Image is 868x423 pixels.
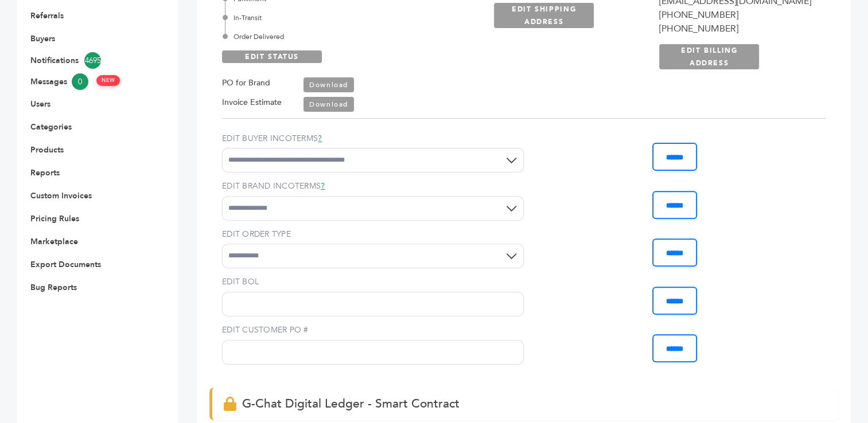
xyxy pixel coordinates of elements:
[222,324,524,336] label: EDIT CUSTOMER PO #
[30,167,60,178] a: Reports
[30,33,55,44] a: Buyers
[96,75,120,86] span: NEW
[222,50,322,63] a: EDIT STATUS
[222,181,524,192] label: EDIT BRAND INCOTERMS
[30,52,147,69] a: Notifications4695
[30,190,92,201] a: Custom Invoices
[318,133,322,144] a: ?
[222,96,282,109] label: Invoice Estimate
[30,259,101,270] a: Export Documents
[659,44,759,69] a: EDIT BILLING ADDRESS
[30,144,64,155] a: Products
[30,73,147,90] a: Messages0 NEW
[225,13,433,23] div: In-Transit
[30,10,64,21] a: Referrals
[30,213,79,224] a: Pricing Rules
[242,395,460,412] span: G-Chat Digital Ledger - Smart Contract
[494,3,594,28] a: EDIT SHIPPING ADDRESS
[222,76,270,90] label: PO for Brand
[321,181,325,191] a: ?
[84,52,101,69] span: 4695
[303,77,354,92] a: Download
[303,97,354,112] a: Download
[30,99,50,109] a: Users
[222,229,524,240] label: EDIT ORDER TYPE
[30,282,77,293] a: Bug Reports
[222,276,524,288] label: EDIT BOL
[30,122,72,132] a: Categories
[659,22,813,36] div: [PHONE_NUMBER]
[72,73,88,90] span: 0
[30,236,78,247] a: Marketplace
[225,32,433,42] div: Order Delivered
[659,8,813,22] div: [PHONE_NUMBER]
[222,133,524,144] label: EDIT BUYER INCOTERMS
